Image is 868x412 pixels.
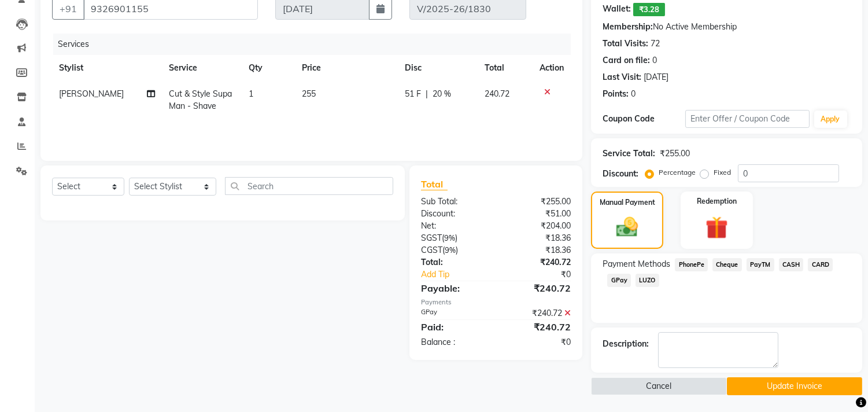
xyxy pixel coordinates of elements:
span: [PERSON_NAME] [59,89,124,99]
img: _gift.svg [699,214,735,242]
label: Percentage [659,167,696,178]
span: ₹3.28 [633,3,665,16]
div: Discount: [412,208,496,220]
input: Search [225,177,393,195]
button: Apply [814,111,847,128]
button: Cancel [591,377,726,395]
div: ₹0 [496,336,580,348]
span: 9% [444,233,455,242]
input: Enter Offer / Coupon Code [685,110,809,128]
span: LUZO [636,274,659,287]
div: Payable: [412,281,496,295]
th: Total [478,55,533,81]
div: Description: [603,338,649,350]
div: 72 [651,38,660,50]
div: Sub Total: [412,196,496,208]
span: Cut & Style Supa Man - Shave [169,89,232,111]
div: Balance : [412,336,496,348]
span: PayTM [747,258,774,271]
span: 255 [302,89,316,99]
div: ₹0 [510,268,580,281]
div: Services [53,34,579,55]
div: No Active Membership [603,21,851,33]
span: PhonePe [675,258,708,271]
span: CASH [779,258,804,271]
div: Wallet: [603,3,631,16]
span: CGST [421,245,442,255]
div: Service Total: [603,148,655,160]
label: Manual Payment [600,197,655,208]
div: Total: [412,256,496,268]
div: Last Visit: [603,71,641,83]
div: ( ) [412,232,496,244]
span: SGST [421,233,442,243]
span: CARD [808,258,833,271]
span: 240.72 [485,89,509,99]
th: Price [295,55,398,81]
div: Payments [421,297,571,307]
div: Card on file: [603,54,650,67]
th: Service [162,55,242,81]
div: GPay [412,307,496,319]
th: Qty [242,55,295,81]
div: Net: [412,220,496,232]
span: Payment Methods [603,258,670,270]
div: 0 [631,88,636,100]
span: GPay [607,274,631,287]
div: Points: [603,88,629,100]
div: ₹204.00 [496,220,580,232]
span: 1 [249,89,253,99]
div: Coupon Code [603,113,685,125]
th: Action [533,55,571,81]
div: ₹240.72 [496,256,580,268]
div: ₹255.00 [496,196,580,208]
label: Fixed [714,167,731,178]
div: ₹18.36 [496,244,580,256]
div: Paid: [412,320,496,334]
label: Redemption [697,196,737,207]
div: ( ) [412,244,496,256]
th: Disc [398,55,478,81]
div: Discount: [603,168,638,180]
span: Total [421,178,448,190]
div: ₹18.36 [496,232,580,244]
span: 51 F [405,88,421,100]
th: Stylist [52,55,162,81]
div: 0 [652,54,657,67]
span: | [426,88,428,100]
button: Update Invoice [727,377,862,395]
span: Cheque [712,258,742,271]
a: Add Tip [412,268,510,281]
div: ₹51.00 [496,208,580,220]
div: ₹255.00 [660,148,690,160]
img: _cash.svg [610,215,644,240]
span: 20 % [433,88,451,100]
span: 9% [445,245,456,255]
div: ₹240.72 [496,307,580,319]
div: [DATE] [644,71,668,83]
div: ₹240.72 [496,320,580,334]
div: ₹240.72 [496,281,580,295]
div: Membership: [603,21,653,33]
div: Total Visits: [603,38,648,50]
